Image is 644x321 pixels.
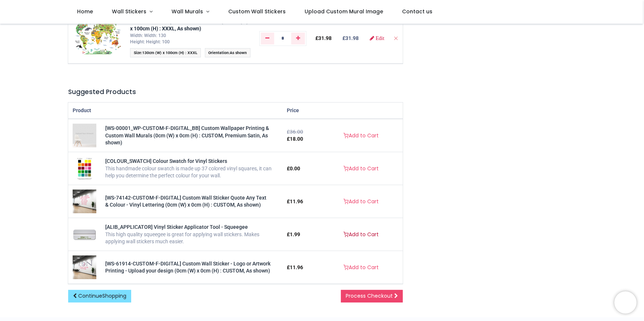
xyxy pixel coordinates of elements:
[172,8,203,15] span: Wall Murals
[393,35,398,41] a: Remove from cart
[73,190,96,213] img: [WS-74142-CUSTOM-F-DIGITAL] Custom Wall Sticker Quote Any Text & Colour - Vinyl Lettering (0cm (W...
[73,124,96,147] img: [WS-00001_WP-CUSTOM-F-DIGITAL_BB] Custom Wallpaper Printing & Custom Wall Murals (0cm (W) x 0cm (...
[105,261,270,274] a: [WS-61914-CUSTOM-F-DIGITAL] Custom Wall Sticker - Logo or Artwork Printing - Upload your design (...
[142,50,197,55] span: 130cm (W) x 100cm (H) : XXXL
[73,264,96,270] a: [WS-61914-CUSTOM-F-DIGITAL] Custom Wall Sticker - Logo or Artwork Printing - Upload your design (...
[282,103,319,119] th: Price
[68,103,282,119] th: Product
[73,223,96,246] img: [ALIB_APPLICATOR] Vinyl Sticker Applicator Tool - Squeegee
[77,8,93,15] span: Home
[73,132,96,138] a: [WS-00001_WP-CUSTOM-F-DIGITAL_BB] Custom Wallpaper Printing & Custom Wall Murals (0cm (W) x 0cm (...
[134,50,141,55] span: Size
[105,231,278,245] div: This high quality squeegee is great for applying wall stickers. Makes applying wall stickers much...
[287,198,303,204] span: £
[342,35,359,41] b: £
[370,36,384,41] a: Edit
[105,224,248,230] a: [ALIB_APPLICATOR] Vinyl Sticker Applicator Tool - Squeegee
[290,264,303,270] span: 11.96
[339,130,384,142] a: Add to Cart
[78,292,126,300] span: Continue
[105,165,278,180] div: This handmade colour swatch is made up 37 colored vinyl squares, it can help you determine the pe...
[73,231,96,237] a: [ALIB_APPLICATOR] Vinyl Sticker Applicator Tool - Squeegee
[339,261,384,274] a: Add to Cart
[76,157,93,180] img: [COLOUR_SWATCH] Colour Swatch for Vinyl Stickers
[287,165,300,171] span: £
[73,198,96,204] a: [WS-74142-CUSTOM-F-DIGITAL] Custom Wall Sticker Quote Any Text & Colour - Vinyl Lettering (0cm (W...
[287,231,300,237] span: £
[290,129,303,135] span: 36.00
[341,290,403,302] a: Process Checkout
[76,165,93,171] a: [COLOUR_SWATCH] Colour Swatch for Vinyl Stickers
[614,291,637,314] iframe: Brevo live chat
[68,87,403,97] h5: Suggested Products
[112,8,146,15] span: Wall Stickers
[291,33,305,44] a: Add one
[102,292,126,300] span: Shopping
[290,165,300,171] span: 0.00
[305,8,383,15] span: Upload Custom Mural Image
[105,195,266,208] a: [WS-74142-CUSTOM-F-DIGITAL] Custom Wall Sticker Quote Any Text & Colour - Vinyl Lettering (0cm (W...
[105,158,227,164] a: [COLOUR_SWATCH] Colour Swatch for Vinyl Stickers
[376,36,384,41] span: Edit
[402,8,432,15] span: Contact us
[105,125,269,146] a: [WS-00001_WP-CUSTOM-F-DIGITAL_BB] Custom Wallpaper Printing & Custom Wall Murals (0cm (W) x 0cm (...
[230,50,247,55] span: As shown
[205,48,250,57] span: :
[287,264,303,270] span: £
[346,292,393,300] span: Process Checkout
[73,255,96,279] img: [WS-61914-CUSTOM-F-DIGITAL] Custom Wall Sticker - Logo or Artwork Printing - Upload your design (...
[68,290,131,302] a: ContinueShopping
[287,129,303,135] del: £
[261,33,275,44] a: Remove one
[345,35,359,41] span: 31.98
[130,33,166,38] span: Width: Width: 130
[290,198,303,204] span: 11.96
[74,18,121,54] img: 8KKaiMAAAABklEQVQDANK7nAQprQqCAAAAAElFTkSuQmCC
[315,35,332,41] span: £
[339,228,384,241] a: Add to Cart
[339,195,384,208] a: Add to Cart
[208,50,229,55] span: Orientation
[130,39,170,44] span: Height: Height: 100
[130,48,201,57] span: :
[318,35,332,41] span: 31.98
[287,136,303,142] span: £
[290,136,303,142] span: 18.00
[290,231,300,237] span: 1.99
[228,8,286,15] span: Custom Wall Stickers
[339,163,384,175] a: Add to Cart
